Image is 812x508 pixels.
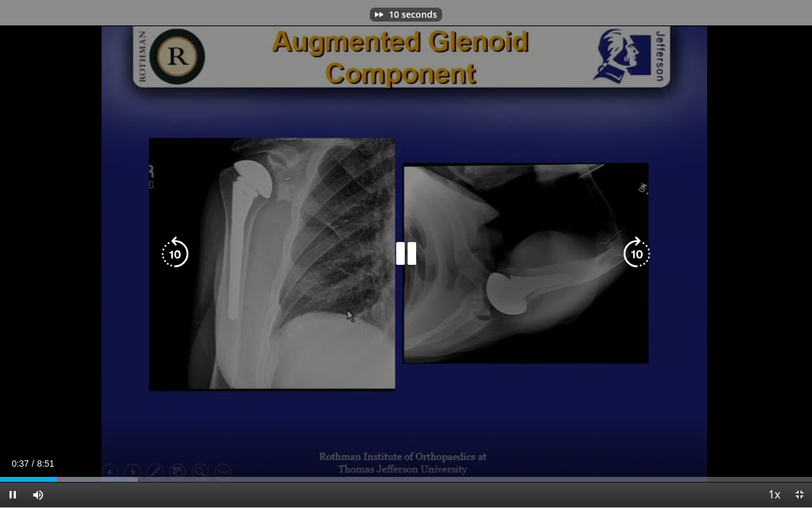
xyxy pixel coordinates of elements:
button: Mute [25,482,51,507]
span: 0:37 [11,458,29,469]
button: Exit Fullscreen [787,482,812,507]
span: / [32,458,34,469]
button: Playback Rate [761,482,787,507]
p: 10 seconds [389,10,437,19]
span: 8:51 [37,458,54,469]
